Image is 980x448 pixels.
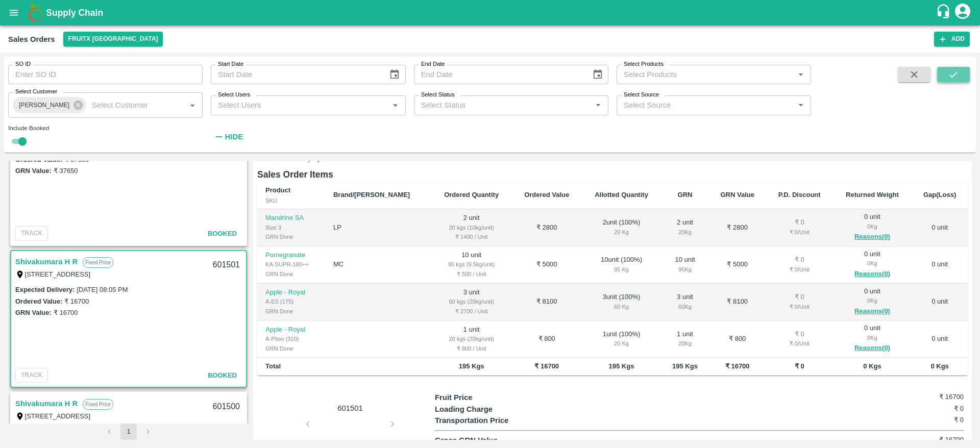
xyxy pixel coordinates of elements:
td: 2 unit [431,209,512,246]
td: 0 unit [912,320,968,358]
label: Start Date [218,60,243,68]
td: 1 unit [431,320,512,358]
button: Open [388,98,402,112]
label: Select Source [624,91,659,99]
label: Expected Delivery : [15,286,75,293]
b: 0 Kgs [863,362,881,370]
b: GRN [678,191,693,198]
span: [PERSON_NAME] [13,100,76,111]
div: customer-support [936,4,953,22]
label: GRN Value: [15,167,52,175]
div: GRN Done [265,269,317,279]
div: 0 Kg [841,333,904,342]
a: Shivakumara H R [15,255,78,268]
label: Select Customer [15,88,57,96]
td: MC [325,246,431,284]
button: Add [934,32,970,46]
td: ₹ 2800 [709,209,766,246]
input: Select Users [214,98,385,112]
label: [STREET_ADDRESS] [25,412,91,420]
b: Supply Chain [46,8,103,18]
td: ₹ 2800 [512,209,582,246]
h6: ₹ 0 [875,404,964,414]
div: SKU [265,196,317,205]
div: A-Pitoo (310) [265,334,317,343]
button: Open [592,98,605,112]
div: 20 Kg [590,339,653,348]
p: Fixed Price [83,257,113,268]
div: ₹ 0 / Unit [774,302,825,311]
td: ₹ 8100 [709,284,766,321]
div: ₹ 2700 / Unit [439,307,504,316]
div: ₹ 1400 / Unit [439,232,504,241]
b: ₹ 0 [795,362,804,370]
p: Gross GRN Value [435,435,567,446]
b: Product [265,186,290,194]
div: 60 kgs (20kg/unit) [439,297,504,306]
div: 10 unit ( 100 %) [590,255,653,274]
td: 3 unit [431,284,512,321]
span: Booked [208,371,237,379]
div: GRN Done [265,232,317,241]
button: Select DC [63,32,163,46]
div: 1 unit [669,330,700,349]
td: 0 unit [912,246,968,284]
button: Reasons(0) [841,268,904,280]
div: ₹ 500 / Unit [439,269,504,279]
p: Pomegranate [265,251,317,260]
b: Allotted Quantity [595,191,648,198]
div: 0 Kg [841,222,904,231]
div: 1 unit ( 100 %) [590,330,653,349]
label: ₹ 37650 [64,156,89,163]
button: page 1 [120,424,137,440]
b: 0 Kgs [930,362,948,370]
div: ₹ 0 / Unit [774,228,825,237]
input: End Date [414,65,584,84]
div: Include Booked [8,123,203,133]
b: 195 Kgs [459,362,484,370]
b: Gap(Loss) [923,191,956,198]
div: ₹ 800 / Unit [439,344,504,353]
div: ₹ 0 / Unit [774,339,825,348]
div: 0 unit [841,250,904,280]
td: ₹ 800 [709,320,766,358]
b: P.D. Discount [778,191,821,198]
label: Ordered Value: [15,156,62,163]
div: 60 Kg [590,302,653,311]
b: Brand/[PERSON_NAME] [333,191,410,198]
a: Shivakumara H R [15,397,78,410]
div: ₹ 0 / Unit [774,265,825,274]
p: Fruit Price [435,392,567,403]
div: 95 Kg [590,265,653,274]
div: 601501 [207,253,246,277]
b: 195 Kgs [609,362,634,370]
div: 0 Kg [841,296,904,305]
b: Ordered Value [524,191,569,198]
div: 60 Kg [669,302,700,311]
div: A-ES (175) [265,297,317,306]
div: 3 unit ( 100 %) [590,292,653,311]
div: Sales Orders [8,33,55,46]
div: 3 unit [669,292,700,311]
div: [PERSON_NAME] [13,97,86,113]
td: 10 unit [431,246,512,284]
p: Transportation Price [435,415,567,426]
strong: Hide [225,133,243,141]
div: 0 unit [841,323,904,354]
button: Reasons(0) [841,342,904,354]
div: GRN Done [265,307,317,316]
input: Select Status [417,98,589,112]
td: ₹ 800 [512,320,582,358]
p: 601501 [312,403,388,414]
div: 20 kgs (20kg/unit) [439,334,504,343]
input: Select Products [620,68,791,81]
b: Ordered Quantity [444,191,499,198]
div: KA-SUPR-180++ [265,260,317,269]
input: Start Date [211,65,381,84]
div: 20 Kg [669,228,700,237]
nav: pagination navigation [100,424,158,440]
button: Open [186,98,199,112]
div: 601500 [207,395,246,419]
b: Total [265,362,281,370]
p: Fixed Price [83,399,113,410]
